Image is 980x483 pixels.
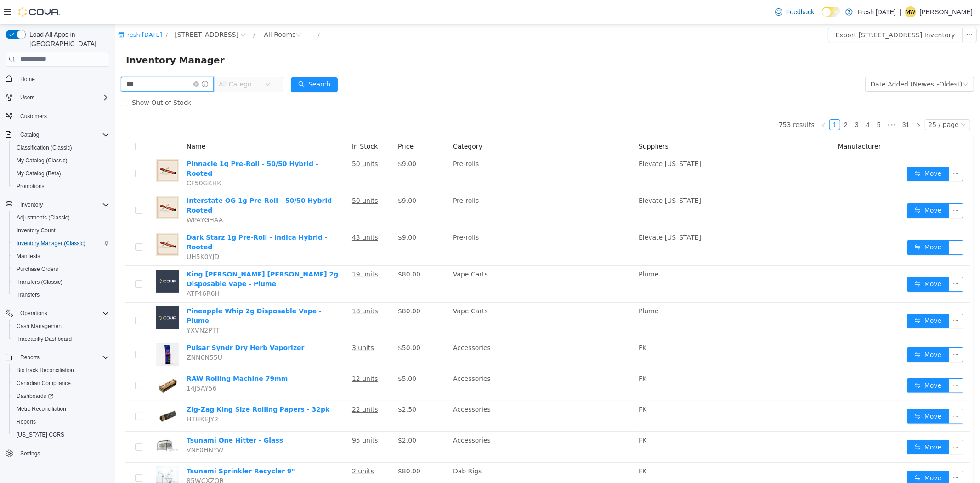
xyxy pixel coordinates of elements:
button: Purchase Orders [9,263,113,276]
a: Feedback [771,3,818,21]
i: icon: down [150,57,156,63]
a: Pulsar Syndr Dry Herb Vaporizer [72,320,190,327]
span: Traceabilty Dashboard [17,335,72,343]
span: Elevate [US_STATE] [524,136,586,143]
u: 95 units [237,412,263,420]
a: Metrc Reconciliation [13,403,70,414]
span: My Catalog (Classic) [17,157,68,164]
span: Settings [17,448,109,459]
u: 43 units [237,209,263,217]
span: Manufacturer [723,118,766,126]
span: CF50GKHK [72,155,106,162]
button: Transfers [9,288,113,301]
a: Inventory Count [13,225,59,236]
span: UH5K0YJD [72,229,104,236]
img: Pineapple Whip 2g Disposable Vape - Plume placeholder [41,282,64,305]
span: Classification (Classic) [17,144,72,151]
span: ••• [770,95,784,106]
img: Tsunami Sprinkler Recycler 9" hero shot [41,442,64,465]
a: Dark Starz 1g Pre-Roll - Indica Hybrid - Rooted [72,209,213,226]
button: Reports [17,352,43,363]
span: Dashboards [17,392,53,400]
p: Fresh [DATE] [857,6,896,17]
u: 50 units [237,136,263,143]
span: Inventory Manager [11,29,115,43]
span: In Stock [237,118,263,126]
span: FK [524,443,532,450]
span: / [203,7,204,14]
span: WPAYGHAA [72,192,108,199]
button: Inventory Manager (Classic) [9,237,113,250]
span: Purchase Orders [13,264,109,275]
span: [US_STATE] CCRS [17,431,64,438]
span: Manifests [13,251,109,262]
li: 1 [714,95,725,106]
span: Load All Apps in [GEOGRAPHIC_DATA] [26,30,109,48]
u: 3 units [237,320,259,327]
span: Transfers [17,291,40,299]
button: icon: swapMove [792,446,834,461]
span: ZNN6N55U [72,329,108,337]
a: Canadian Compliance [13,378,74,389]
td: Vape Carts [334,278,520,315]
a: [US_STATE] CCRS [13,429,68,440]
span: MW [906,6,915,17]
span: Inventory Count [17,227,56,234]
span: Reports [20,354,40,361]
span: BioTrack Reconciliation [13,365,109,376]
span: Inventory Manager (Classic) [17,240,85,247]
li: 5 [759,95,770,106]
a: Transfers (Classic) [13,276,66,287]
li: 2 [725,95,736,106]
a: Dashboards [13,391,57,402]
span: $2.50 [283,381,301,389]
button: icon: swapMove [792,415,834,430]
span: $80.00 [283,443,306,450]
span: FK [524,412,532,420]
td: Pre-rolls [334,168,520,205]
span: BioTrack Reconciliation [17,367,74,374]
div: Date Added (Newest-Oldest) [756,53,848,67]
button: icon: swapMove [792,142,834,157]
span: Plume [524,246,544,253]
p: [PERSON_NAME] [920,6,973,17]
a: 4 [748,95,758,105]
li: 753 results [664,95,700,106]
button: My Catalog (Beta) [9,167,113,180]
span: $50.00 [283,320,306,327]
button: Promotions [9,180,113,193]
a: Manifests [13,251,44,262]
span: Suppliers [524,118,554,126]
button: icon: ellipsis [847,3,862,18]
button: icon: ellipsis [834,142,849,157]
button: Inventory Count [9,224,113,237]
button: Transfers (Classic) [9,276,113,288]
u: 2 units [237,443,259,450]
span: Reports [17,418,36,425]
span: HTHKEJY2 [72,391,103,398]
a: Pineapple Whip 2g Disposable Vape - Plume [72,283,207,300]
button: Adjustments (Classic) [9,211,113,224]
span: $80.00 [283,283,306,290]
button: icon: swapMove [792,216,834,230]
img: Cova [18,7,60,17]
a: Customers [17,111,51,122]
a: Pinnacle 1g Pre-Roll - 50/50 Hybrid - Rooted [72,136,204,153]
span: FK [524,351,532,358]
span: Show Out of Stock [13,75,80,82]
li: 3 [736,95,748,106]
span: Transfers (Classic) [17,278,62,286]
u: 19 units [237,246,263,253]
span: Metrc Reconciliation [17,405,66,413]
img: Pinnacle 1g Pre-Roll - 50/50 Hybrid - Rooted hero shot [41,135,64,158]
button: icon: swapMove [792,179,834,194]
span: $2.00 [283,412,301,420]
button: BioTrack Reconciliation [9,364,113,377]
button: icon: swapMove [792,253,834,267]
img: Zig-Zag King Size Rolling Papers - 32pk hero shot [41,380,64,403]
span: My Catalog (Classic) [13,155,109,166]
button: Users [2,91,113,104]
img: Dark Starz 1g Pre-Roll - Indica Hybrid - Rooted hero shot [41,208,64,231]
span: Customers [17,110,109,122]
